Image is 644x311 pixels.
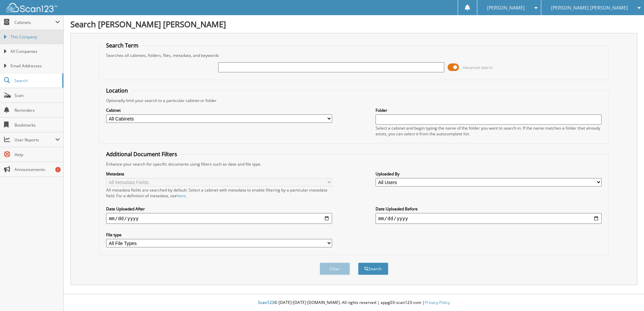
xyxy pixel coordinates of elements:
div: Select a cabinet and begin typing the name of the folder you want to search in. If the name match... [376,125,602,137]
button: Clear [320,263,350,275]
label: Uploaded By [376,171,602,177]
span: Advanced Search [463,65,493,70]
span: Help [14,152,60,158]
a: Privacy Policy [425,300,450,305]
label: Metadata [106,171,332,177]
span: Cabinets [14,20,55,25]
span: Email Addresses [10,63,60,69]
label: Folder [376,107,602,113]
div: Searches all cabinets, folders, files, metadata, and keywords [103,53,605,58]
span: User Reports [14,137,55,143]
span: Search [14,78,59,83]
label: Date Uploaded Before [376,206,602,212]
span: Bookmarks [14,122,60,128]
button: Search [358,263,388,275]
input: end [376,213,602,224]
legend: Location [103,87,131,94]
span: [PERSON_NAME] [PERSON_NAME] [551,6,628,10]
div: All metadata fields are searched by default. Select a cabinet with metadata to enable filtering b... [106,187,332,199]
div: Enhance your search for specific documents using filters such as date and file type. [103,161,605,167]
div: 1 [55,167,61,172]
a: here [177,193,186,199]
iframe: Chat Widget [610,279,644,311]
div: © [DATE]-[DATE] [DOMAIN_NAME]. All rights reserved | appg03-scan123-com | [64,295,644,311]
label: File type [106,232,332,238]
input: start [106,213,332,224]
span: Scan123 [258,300,274,305]
legend: Search Term [103,42,142,49]
img: scan123-logo-white.svg [7,3,57,12]
legend: Additional Document Filters [103,150,181,158]
span: All Companies [10,48,60,55]
span: This Company [10,34,60,40]
h1: Search [PERSON_NAME] [PERSON_NAME] [70,19,637,30]
label: Date Uploaded After [106,206,332,212]
label: Cabinet [106,107,332,113]
span: Scan [14,93,60,98]
span: [PERSON_NAME] [487,6,525,10]
span: Announcements [14,167,60,172]
div: Optionally limit your search to a particular cabinet or folder [103,98,605,103]
span: Reminders [14,107,60,113]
